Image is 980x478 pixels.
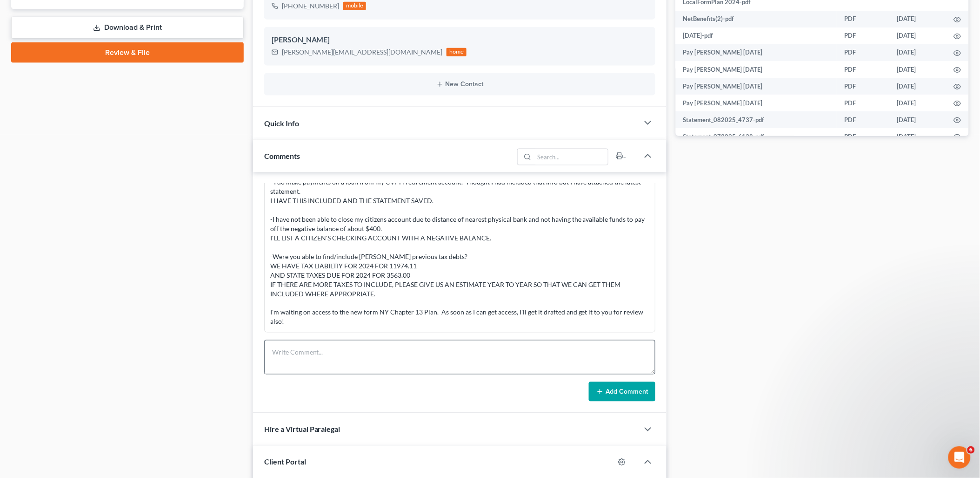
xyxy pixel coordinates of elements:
[676,95,837,111] td: Pay [PERSON_NAME] [DATE]
[282,1,340,11] div: [PHONE_NUMBER]
[837,11,890,27] td: PDF
[447,48,467,56] div: home
[890,78,947,95] td: [DATE]
[837,128,890,145] td: PDF
[837,27,890,44] td: PDF
[837,78,890,95] td: PDF
[11,42,244,63] a: Review & File
[676,44,837,61] td: Pay [PERSON_NAME] [DATE]
[589,382,655,402] button: Add Comment
[837,111,890,128] td: PDF
[948,446,971,469] iframe: Intercom live chat
[676,61,837,78] td: Pay [PERSON_NAME] [DATE]
[282,48,443,57] div: [PERSON_NAME][EMAIL_ADDRESS][DOMAIN_NAME]
[837,95,890,111] td: PDF
[676,78,837,95] td: Pay [PERSON_NAME] [DATE]
[676,27,837,44] td: [DATE]-pdf
[890,111,947,128] td: [DATE]
[264,425,340,434] span: Hire a Virtual Paralegal
[11,17,244,39] a: Download & Print
[676,11,837,27] td: NetBenefits(2)-pdf
[676,128,837,145] td: Statement_072025_6138-pdf
[837,44,890,61] td: PDF
[890,128,947,145] td: [DATE]
[676,111,837,128] td: Statement_082025_4737-pdf
[343,2,367,10] div: mobile
[890,11,947,27] td: [DATE]
[264,458,306,466] span: Client Portal
[272,34,648,46] div: [PERSON_NAME]
[272,81,648,88] button: New Contact
[890,27,947,44] td: [DATE]
[534,149,608,165] input: Search...
[264,119,299,128] span: Quick Info
[967,446,975,454] span: 6
[837,61,890,78] td: PDF
[890,44,947,61] td: [DATE]
[890,61,947,78] td: [DATE]
[890,95,947,111] td: [DATE]
[270,140,650,327] div: Thank you for these docs and information. Please see responses within. - Our county is [GEOGRAPHI...
[264,151,300,160] span: Comments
